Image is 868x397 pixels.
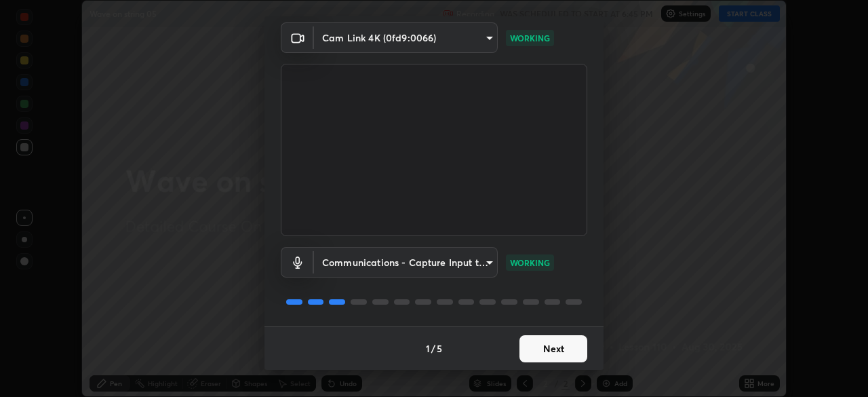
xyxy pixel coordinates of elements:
h4: 1 [426,341,430,356]
h4: / [431,341,435,356]
div: Cam Link 4K (0fd9:0066) [314,247,498,278]
p: WORKING [510,32,550,44]
p: WORKING [510,257,550,269]
button: Next [519,335,587,362]
h4: 5 [437,341,442,356]
div: Cam Link 4K (0fd9:0066) [314,22,498,53]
